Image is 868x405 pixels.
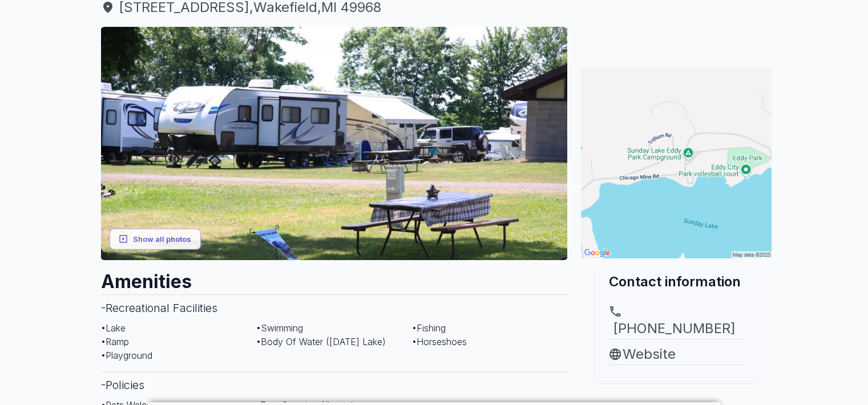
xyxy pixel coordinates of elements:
button: Show all photos [110,229,201,250]
span: • Fishing [412,322,446,334]
img: AAcXr8pP9lWBTpTWclxcZjcYroGuv9QPW0NYJjh40Iq8zMdKt2BlEc0rh_v8j-_hsvzga5U5NUpYxaEZ2zn05NbImXycHbief... [101,27,568,260]
span: • Body Of Water ([DATE] Lake) [256,336,386,347]
h2: Contact information [608,272,744,291]
span: • Swimming [256,322,303,334]
a: [PHONE_NUMBER] [608,305,744,339]
a: Website [608,344,744,364]
h3: - Policies [101,371,568,398]
span: • Lake [101,322,126,334]
h3: - Recreational Facilities [101,294,568,321]
img: Map for Sunday Lake Eddy Park & Campground [581,68,772,258]
span: • Ramp [101,336,129,347]
span: • Playground [101,350,152,361]
h2: Amenities [101,260,568,294]
span: • Horseshoes [412,336,467,347]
